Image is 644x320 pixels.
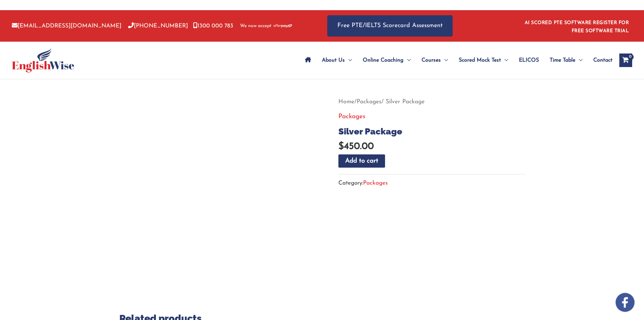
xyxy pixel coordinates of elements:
[357,99,381,105] a: Packages
[338,154,385,168] button: Add to cart
[514,48,544,72] a: ELICOS
[12,23,121,29] a: [EMAIL_ADDRESS][DOMAIN_NAME]
[363,180,388,186] a: Packages
[416,48,453,72] a: CoursesMenu Toggle
[193,23,233,29] a: 1300 000 783
[593,48,613,72] span: Contact
[273,24,292,28] img: Afterpay-Logo
[338,96,525,107] nav: Breadcrumb
[128,23,188,29] a: [PHONE_NUMBER]
[422,48,441,72] span: Courses
[404,48,411,72] span: Menu Toggle
[338,142,344,151] span: $
[363,48,404,72] span: Online Coaching
[453,48,514,72] a: Scored Mock TestMenu Toggle
[12,48,74,72] img: cropped-ew-logo
[316,48,357,72] a: About UsMenu Toggle
[338,126,525,137] h1: Silver Package
[459,48,501,72] span: Scored Mock Test
[338,177,388,189] span: Category:
[240,23,271,29] span: We now accept
[575,48,582,72] span: Menu Toggle
[519,48,539,72] span: ELICOS
[300,48,613,72] nav: Site Navigation: Main Menu
[338,142,374,151] bdi: 450.00
[616,293,635,312] img: white-facebook.png
[441,48,448,72] span: Menu Toggle
[338,99,354,105] a: Home
[345,48,352,72] span: Menu Toggle
[338,113,365,120] a: Packages
[544,48,588,72] a: Time TableMenu Toggle
[619,54,632,67] a: View Shopping Cart, empty
[357,48,416,72] a: Online CoachingMenu Toggle
[501,48,508,72] span: Menu Toggle
[327,15,453,37] a: Free PTE/IELTS Scorecard Assessment
[525,20,629,34] a: AI SCORED PTE SOFTWARE REGISTER FOR FREE SOFTWARE TRIAL
[521,15,632,37] aside: Header Widget 1
[588,48,613,72] a: Contact
[550,48,575,72] span: Time Table
[322,48,345,72] span: About Us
